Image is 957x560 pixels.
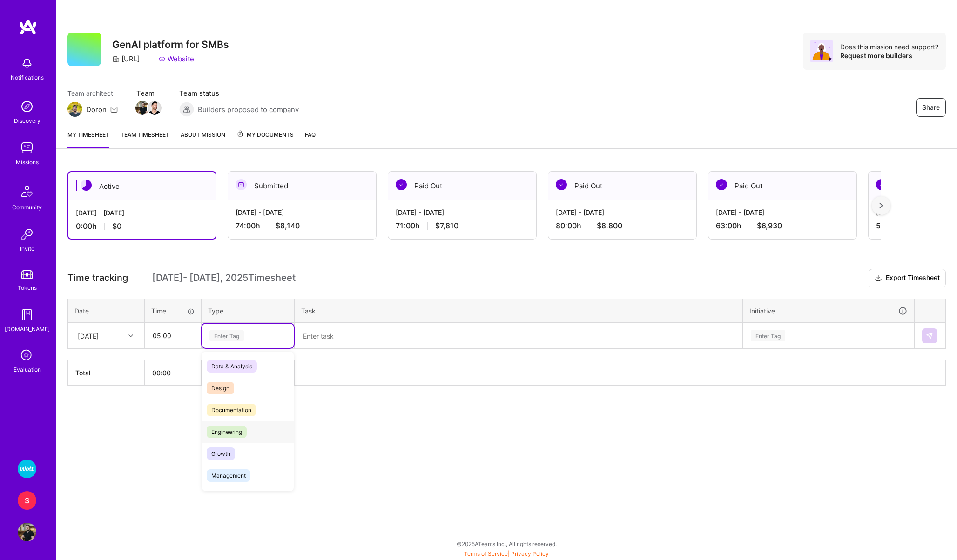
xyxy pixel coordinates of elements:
img: Wolt - Fintech: Payments Expansion Team [18,460,36,478]
div: Missions [16,157,39,167]
i: icon SelectionTeam [18,347,36,365]
input: HH:MM [145,323,201,348]
img: Active [81,180,92,191]
img: Team Architect [67,102,82,117]
th: Total [68,360,145,386]
img: tokens [21,270,33,279]
span: Team [136,88,161,98]
div: Discovery [14,116,40,126]
div: Evaluation [13,365,41,374]
a: Team Member Avatar [148,100,161,116]
div: 71:00 h [396,221,529,231]
div: [DATE] - [DATE] [396,207,529,217]
img: Paid Out [396,179,407,190]
div: Time [151,306,195,316]
a: Website [158,54,194,64]
a: Terms of Service [464,550,508,557]
img: User Avatar [18,523,36,541]
th: Task [295,299,743,323]
span: Team architect [67,88,118,98]
span: | [464,550,549,557]
i: icon Download [875,273,882,283]
div: [DATE] [78,331,99,340]
div: Paid Out [388,172,536,200]
span: Design [207,382,234,394]
span: Builders proposed to company [198,105,299,114]
div: Community [12,202,42,212]
span: $8,140 [276,221,300,231]
div: Paid Out [708,172,856,200]
div: Invite [20,244,34,253]
div: Paid Out [548,172,696,200]
span: $8,800 [597,221,622,231]
span: Data & Analysis [207,360,257,373]
div: Doron [86,105,107,114]
a: Team Member Avatar [136,100,148,116]
div: Request more builders [840,51,938,60]
img: Paid Out [556,179,567,190]
div: [DATE] - [DATE] [236,207,369,217]
a: Privacy Policy [511,550,549,557]
img: Builders proposed to company [179,102,194,117]
a: FAQ [305,130,316,148]
img: Submit [926,332,933,340]
span: Growth [207,447,235,460]
img: Paid Out [716,179,727,190]
div: Enter Tag [751,328,785,343]
h3: GenAI platform for SMBs [112,39,229,50]
button: Share [916,98,946,117]
span: $6,930 [757,221,782,231]
div: [DOMAIN_NAME] [5,324,50,334]
i: icon Chevron [128,333,133,338]
div: Submitted [228,172,376,200]
a: Team timesheet [121,130,169,148]
div: [DATE] - [DATE] [716,207,849,217]
button: Export Timesheet [869,269,946,287]
span: $0 [112,221,121,231]
span: $7,810 [435,221,458,231]
a: Wolt - Fintech: Payments Expansion Team [15,460,39,478]
div: Initiative [749,306,908,316]
a: My timesheet [67,130,109,148]
img: bell [18,54,36,73]
span: Team status [179,88,299,98]
div: Enter Tag [209,328,244,343]
img: Invite [18,225,36,244]
div: Active [68,172,216,200]
span: [DATE] - [DATE] , 2025 Timesheet [152,272,296,284]
span: Management [207,469,250,482]
div: Tokens [18,283,37,293]
div: Does this mission need support? [840,42,938,51]
img: Team Member Avatar [135,101,149,115]
div: © 2025 ATeams Inc., All rights reserved. [56,532,957,555]
div: [DATE] - [DATE] [76,208,208,218]
div: S [18,491,36,510]
a: My Documents [236,130,294,148]
a: S [15,491,39,510]
i: icon Mail [110,106,118,113]
img: guide book [18,306,36,324]
a: About Mission [181,130,225,148]
img: Paid Out [876,179,887,190]
div: 80:00 h [556,221,689,231]
div: [DATE] - [DATE] [556,207,689,217]
img: Community [16,180,38,202]
th: 00:00 [145,360,202,386]
img: Team Member Avatar [148,101,162,115]
div: [URL] [112,54,140,64]
img: logo [19,19,37,35]
span: Documentation [207,404,256,416]
i: icon CompanyGray [112,55,120,63]
span: Engineering [207,426,247,438]
span: My Documents [236,130,294,140]
img: Avatar [810,40,833,62]
div: 74:00 h [236,221,369,231]
img: teamwork [18,139,36,157]
img: right [879,202,883,209]
th: Type [202,299,295,323]
th: Date [68,299,145,323]
a: User Avatar [15,523,39,541]
div: 0:00 h [76,221,208,231]
span: Share [922,103,940,112]
span: Time tracking [67,272,128,284]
